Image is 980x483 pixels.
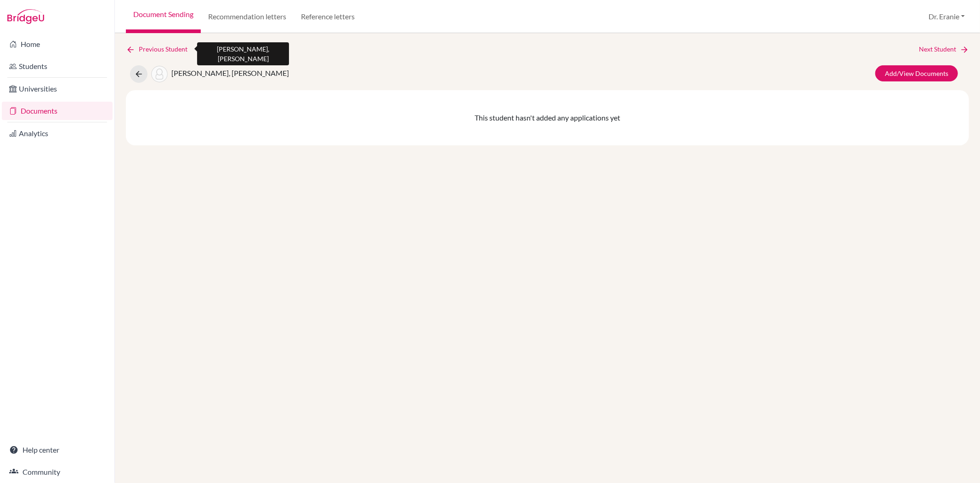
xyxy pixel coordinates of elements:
[919,44,969,54] a: Next Student
[2,80,113,98] a: Universities
[2,35,113,53] a: Home
[197,42,289,65] div: [PERSON_NAME], [PERSON_NAME]
[875,65,958,81] a: Add/View Documents
[171,69,289,77] span: [PERSON_NAME], [PERSON_NAME]
[924,8,969,25] button: Dr. Eranie
[126,90,969,145] div: This student hasn't added any applications yet
[2,124,113,143] a: Analytics
[126,44,195,54] a: Previous Student
[2,102,113,120] a: Documents
[7,9,44,24] img: Bridge-U
[2,441,113,459] a: Help center
[2,463,113,481] a: Community
[2,57,113,75] a: Students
